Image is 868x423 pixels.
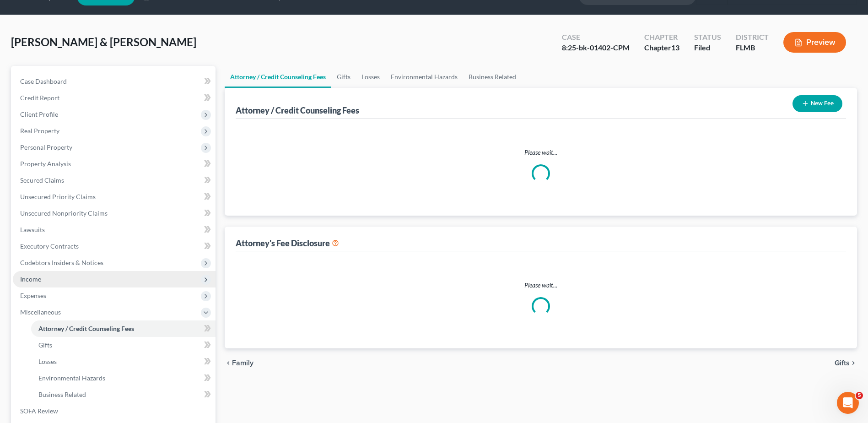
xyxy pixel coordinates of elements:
span: Executory Contracts [20,242,79,250]
div: Filed [694,43,721,53]
button: chevron_left Family [225,359,253,367]
a: Secured Claims [13,172,216,189]
span: Attorney / Credit Counseling Fees [38,325,134,332]
a: Property Analysis [13,156,216,172]
span: Miscellaneous [20,308,61,316]
span: Case Dashboard [20,77,67,85]
div: Case [562,32,630,43]
a: Case Dashboard [13,73,216,90]
div: Status [694,32,721,43]
a: Business Related [31,386,216,403]
span: Expenses [20,292,46,299]
button: Preview [783,32,846,53]
a: Gifts [331,66,356,88]
a: Attorney / Credit Counseling Fees [31,320,216,337]
div: 8:25-bk-01402-CPM [562,43,630,53]
span: Business Related [38,390,86,398]
span: Credit Report [20,94,59,102]
a: Losses [31,353,216,370]
div: Chapter [644,32,679,43]
span: Client Profile [20,110,58,118]
a: Business Related [463,66,522,88]
span: Personal Property [20,143,72,151]
a: SOFA Review [13,403,216,419]
a: Credit Report [13,90,216,106]
button: New Fee [793,95,842,112]
span: Codebtors Insiders & Notices [20,259,103,266]
a: Attorney / Credit Counseling Fees [225,66,331,88]
span: Family [232,359,253,367]
a: Unsecured Priority Claims [13,189,216,205]
span: Property Analysis [20,160,71,168]
i: chevron_right [850,359,857,367]
i: chevron_left [225,359,232,367]
span: [PERSON_NAME] & [PERSON_NAME] [11,35,196,49]
span: Income [20,275,41,283]
p: Please wait... [243,148,839,157]
a: Environmental Hazards [385,66,463,88]
iframe: Intercom live chat [837,392,859,414]
span: Unsecured Nonpriority Claims [20,209,108,217]
a: Losses [356,66,385,88]
span: Gifts [38,341,52,349]
span: 13 [671,43,679,52]
div: Chapter [644,43,679,53]
a: Gifts [31,337,216,353]
p: Please wait... [243,281,839,290]
a: Lawsuits [13,222,216,238]
a: Environmental Hazards [31,370,216,386]
span: Secured Claims [20,176,64,184]
div: Attorney / Credit Counseling Fees [236,105,359,116]
span: Lawsuits [20,226,45,233]
span: 5 [856,392,863,399]
span: Unsecured Priority Claims [20,193,96,201]
a: Executory Contracts [13,238,216,255]
span: Real Property [20,127,59,135]
div: Attorney's Fee Disclosure [236,238,339,249]
span: Environmental Hazards [38,374,105,382]
span: Gifts [835,359,850,367]
div: District [736,32,769,43]
span: SOFA Review [20,407,58,415]
span: Losses [38,358,57,365]
button: Gifts chevron_right [835,359,857,367]
div: FLMB [736,43,769,53]
a: Unsecured Nonpriority Claims [13,205,216,222]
